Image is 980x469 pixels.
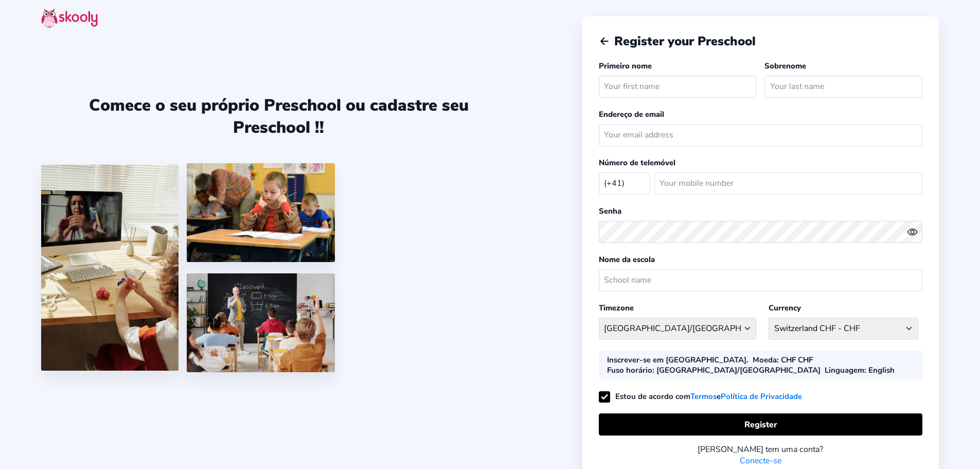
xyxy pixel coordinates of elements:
[599,391,802,402] label: Estou de acordo com e
[599,303,634,313] label: Timezone
[599,413,922,436] button: Register
[41,165,179,371] img: 1.jpg
[599,76,757,98] input: Your first name
[607,365,821,375] div: : [GEOGRAPHIC_DATA]/[GEOGRAPHIC_DATA]
[753,355,777,365] b: Moeda
[607,355,749,365] div: Inscrever-se em [GEOGRAPHIC_DATA].
[825,365,895,375] div: : English
[599,269,922,291] input: School name
[599,254,655,265] label: Nome da escola
[614,33,756,49] span: Register your Preschool
[907,227,918,237] ion-icon: eye outline
[764,61,806,71] label: Sobrenome
[607,365,652,375] b: Fuso horário
[825,365,864,375] b: Linguagem
[187,273,335,372] img: 5.png
[690,390,717,403] a: Termos
[41,94,516,138] div: Comece o seu próprio Preschool ou cadastre seu Preschool !!
[599,158,675,168] label: Número de telemóvel
[721,390,802,403] a: Política de Privacidade
[599,109,664,119] label: Endereço de email
[740,455,781,466] a: Conecte-se
[907,227,922,237] button: eye outlineeye off outline
[764,76,922,98] input: Your last name
[599,36,610,47] button: arrow back outline
[769,303,801,313] label: Currency
[599,206,621,216] label: Senha
[599,61,652,71] label: Primeiro nome
[599,124,922,146] input: Your email address
[187,163,335,262] img: 4.png
[654,172,922,195] input: Your mobile number
[41,8,98,28] img: skooly-logo.png
[753,355,813,365] div: : CHF CHF
[599,444,922,455] div: [PERSON_NAME] tem uma conta?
